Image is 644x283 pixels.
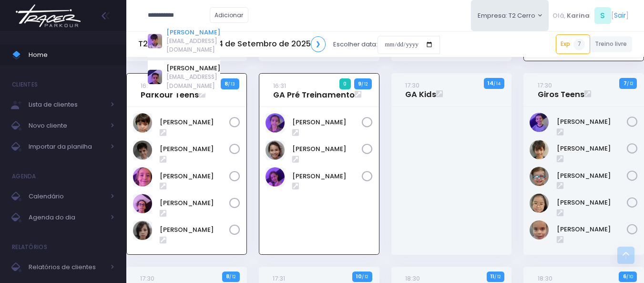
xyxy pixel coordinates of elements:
[266,141,285,160] img: Keity Lisa kawabe
[339,78,351,89] span: 0
[538,80,584,99] a: 17:30Giros Teens
[160,144,229,154] a: [PERSON_NAME]
[210,7,249,23] a: Adicionar
[491,272,494,280] strong: 11
[358,80,361,87] strong: 9
[590,36,633,52] a: Treino livre
[549,5,632,26] div: [ ]
[29,261,105,273] span: Relatórios de clientes
[573,39,585,50] span: 7
[160,172,229,181] a: [PERSON_NAME]
[624,79,627,87] strong: 7
[530,220,549,239] img: VALENTINA KLEMIG FIGUEIREDO ALVES
[356,272,362,280] strong: 10
[138,33,440,55] div: Escolher data:
[494,274,501,280] small: / 12
[405,274,420,283] small: 18:30
[311,36,326,52] a: ❯
[133,221,152,240] img: Tiê Hokama Massaro
[626,274,633,280] small: / 10
[29,49,114,61] span: Home
[530,113,549,132] img: Bernardo Vinciguerra
[557,144,627,153] a: [PERSON_NAME]
[557,198,627,207] a: [PERSON_NAME]
[538,274,552,283] small: 18:30
[362,274,368,280] small: / 12
[292,144,362,154] a: [PERSON_NAME]
[623,272,626,280] strong: 6
[530,140,549,159] img: Gabriel Linck Takimoto da Silva
[12,238,47,257] h4: Relatórios
[160,225,229,235] a: [PERSON_NAME]
[138,36,326,52] h5: T2 Cerro Quinta, 4 de Setembro de 2025
[567,11,590,21] span: Karina
[405,81,419,90] small: 17:30
[530,194,549,213] img: Natália Mie Sunami
[627,81,633,87] small: / 12
[160,198,229,208] a: [PERSON_NAME]
[166,73,220,90] span: [EMAIL_ADDRESS][DOMAIN_NAME]
[140,274,154,283] small: 17:30
[133,167,152,186] img: Gabriel Bicalho
[557,225,627,234] a: [PERSON_NAME]
[141,81,155,90] small: 16:30
[225,80,228,87] strong: 8
[160,118,229,127] a: [PERSON_NAME]
[166,37,220,54] span: [EMAIL_ADDRESS][DOMAIN_NAME]
[29,141,105,153] span: Importar da planilha
[292,118,362,127] a: [PERSON_NAME]
[12,75,38,94] h4: Clientes
[594,7,611,24] span: S
[273,81,286,90] small: 16:31
[266,113,285,132] img: Catharina Dalonso
[29,98,105,111] span: Lista de clientes
[273,274,285,283] small: 17:31
[292,172,362,181] a: [PERSON_NAME]
[229,274,235,280] small: / 12
[493,81,501,87] small: / 14
[29,211,105,224] span: Agenda do dia
[166,64,220,73] a: [PERSON_NAME]
[133,194,152,213] img: Miguel Aberle Rodrigues
[488,79,493,87] strong: 14
[228,81,235,87] small: / 13
[361,81,368,87] small: / 12
[141,81,199,100] a: 16:30Parkour Teens
[557,117,627,127] a: [PERSON_NAME]
[538,81,552,90] small: 17:30
[12,167,36,186] h4: Agenda
[556,34,590,54] a: Exp7
[133,113,152,132] img: Antônio Martins Marques
[557,171,627,181] a: [PERSON_NAME]
[166,28,220,37] a: [PERSON_NAME]
[29,120,105,132] span: Novo cliente
[552,11,565,21] span: Olá,
[614,11,626,21] a: Sair
[273,81,355,100] a: 16:31GA Pré Treinamento
[266,167,285,186] img: Sofia Alem santinho costa de Jesus
[133,141,152,160] img: Gabriel Amaral Alves
[405,80,436,99] a: 17:30GA Kids
[29,190,105,203] span: Calendário
[530,167,549,186] img: Max Wainer
[226,272,229,280] strong: 8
